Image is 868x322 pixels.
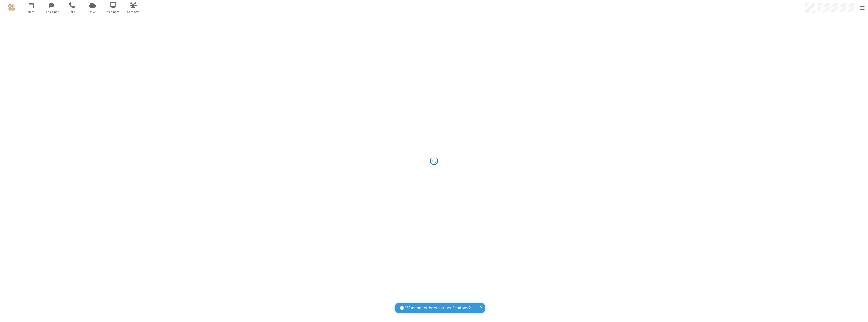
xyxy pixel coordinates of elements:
[42,10,61,14] span: Team Chat
[83,10,102,14] span: Drive
[8,4,15,11] img: QA Selenium DO NOT DELETE OR CHANGE
[22,10,41,14] span: Meet
[63,10,82,14] span: Calls
[124,10,143,14] span: Contacts
[103,10,122,14] span: Webinars
[405,305,471,311] span: Want better browser notifications?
